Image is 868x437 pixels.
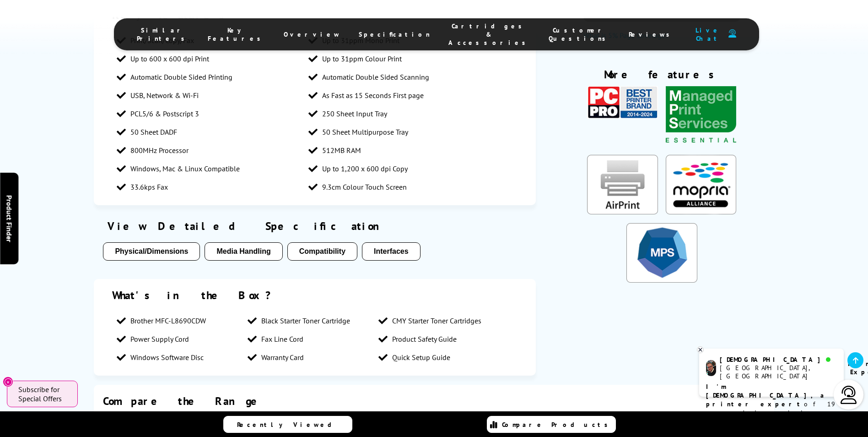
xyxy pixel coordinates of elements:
a: KeyFeatureModal85 [587,207,658,216]
th: Price ex Vat [493,408,609,432]
img: Mopria Certified [666,155,736,214]
div: What's in the Box? [112,288,518,302]
button: Physical/Dimensions [103,242,200,261]
span: Windows Software Disc [130,353,204,362]
span: Warranty Card [261,353,304,362]
span: Compare Products [502,421,613,429]
button: Close [3,377,13,387]
span: Power Supply Cord [130,334,189,344]
span: Up to 31ppm Colour Print [322,54,402,63]
div: Compare the Range [103,394,765,408]
span: Automatic Double Sided Printing [130,72,232,82]
button: Media Handling [205,242,282,261]
span: USB, Network & Wi-Fi [130,91,199,100]
img: user-headset-light.svg [840,386,858,404]
span: Quick Setup Guide [392,353,450,362]
span: Up to 1,200 x 600 dpi Copy [322,164,408,173]
span: Specification [359,30,430,38]
a: KeyFeatureModal306 [626,275,697,284]
span: Black Starter Toner Cartridge [261,316,350,325]
span: CMY Starter Toner Cartridges [392,316,481,325]
span: Fax Line Cord [261,334,303,344]
img: Brother Managed Print Services [626,223,697,283]
div: [DEMOGRAPHIC_DATA] [720,355,836,364]
b: I'm [DEMOGRAPHIC_DATA], a printer expert [706,382,827,408]
a: Compare Products [487,416,616,433]
span: Reviews [629,30,674,38]
span: Key Features [208,26,265,43]
span: Similar Printers [137,26,189,43]
img: chris-livechat.png [706,360,716,376]
span: PCL5/6 & Postscript 3 [130,109,199,118]
img: PC Pro Award [587,86,658,118]
img: AirPrint [587,155,658,214]
span: Windows, Mac & Linux Compatible [130,164,240,173]
span: Automatic Double Sided Scanning [322,72,429,82]
span: As Fast as 15 Seconds First page [322,91,424,100]
div: View Detailed Specification [103,219,527,233]
a: KeyFeatureModal340 [666,139,736,148]
a: KeyFeatureModal324 [666,207,736,216]
p: of 19 years! I can help you choose the right product [706,382,837,435]
span: 250 Sheet Input Tray [322,109,387,118]
button: Interfaces [362,242,421,261]
span: Up to 600 x 600 dpi Print [130,54,209,63]
span: 50 Sheet Multipurpose Tray [322,127,408,137]
span: 512MB RAM [322,146,361,155]
span: 33.6kps Fax [130,182,168,191]
span: 9.3cm Colour Touch Screen [322,182,407,191]
button: Compatibility [287,242,357,261]
span: 800MHz Processor [130,146,189,155]
span: Product Safety Guide [392,334,457,344]
span: Subscribe for Special Offers [18,385,69,403]
span: Cartridges & Accessories [448,22,530,47]
img: user-headset-duotone.svg [728,29,736,38]
div: [GEOGRAPHIC_DATA], [GEOGRAPHIC_DATA] [720,364,836,380]
span: 50 Sheet DADF [130,127,177,137]
th: Model [103,408,302,432]
span: Brother MFC-L8690CDW [130,316,206,325]
th: Double Sided Printing [302,408,493,432]
span: Customer Questions [549,26,610,43]
img: Brother MPS Essential [666,86,736,146]
a: Recently Viewed [223,416,352,433]
span: Product Finder [5,195,14,242]
span: Recently Viewed [237,421,341,429]
span: Overview [284,30,340,38]
div: More features [583,67,740,86]
a: KeyFeatureModal353 [587,111,658,120]
span: Live Chat [693,26,724,43]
